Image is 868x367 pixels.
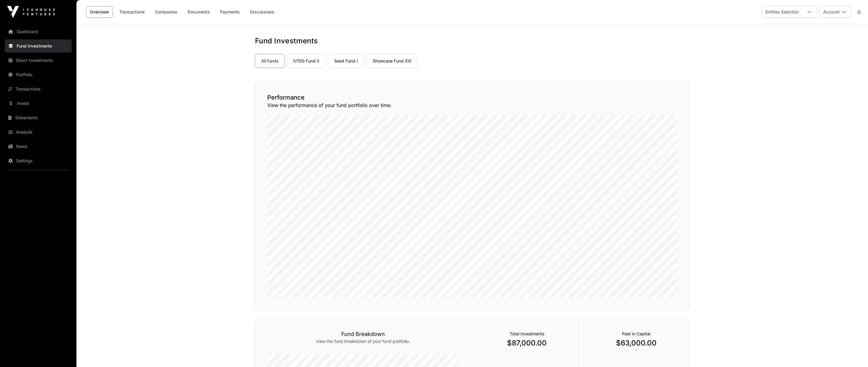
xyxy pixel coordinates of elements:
[255,36,690,46] h1: Fund Investments
[5,25,72,38] a: Dashboard
[255,54,285,68] a: All funds
[267,338,459,344] p: View the fund breakdown of your fund portfolio.
[762,6,802,18] div: Entities Selection
[216,6,244,18] a: Payments
[510,331,544,336] span: Total Investments
[5,140,72,153] a: News
[115,6,149,18] a: Transactions
[5,97,72,110] a: Invest
[5,54,72,67] a: Direct Investments
[267,330,459,338] h3: Fund Breakdown
[486,338,568,348] p: $87,000.00
[5,154,72,167] a: Settings
[5,126,72,139] a: Analysis
[86,6,113,18] a: Overview
[622,331,650,336] span: Paid In Capital
[328,54,364,68] a: Seed Fund I
[366,54,418,68] a: Showcase Fund XIII
[5,39,72,53] a: Fund Investments
[287,54,325,68] a: IV100 Fund II
[267,102,677,109] p: View the performance of your fund portfolio over time.
[267,93,677,102] h2: Performance
[819,6,851,18] button: Account
[246,6,278,18] a: Discussions
[7,6,55,18] img: Icehouse Ventures Logo
[151,6,181,18] a: Companies
[184,6,214,18] a: Documents
[5,111,72,124] a: Statements
[5,68,72,81] a: Portfolio
[5,82,72,96] a: Transactions
[595,338,677,348] p: $63,000.00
